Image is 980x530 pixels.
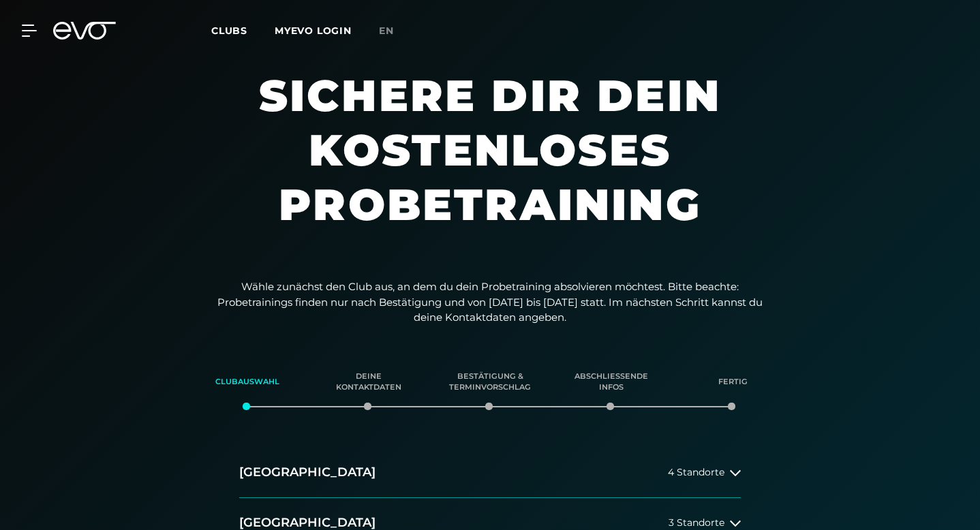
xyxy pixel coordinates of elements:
div: Bestätigung & Terminvorschlag [446,364,534,401]
a: en [379,23,410,39]
a: MYEVO LOGIN [275,25,352,37]
div: Clubauswahl [204,364,291,401]
span: 4 Standorte [668,467,724,478]
a: Clubs [211,24,275,37]
h2: [GEOGRAPHIC_DATA] [239,464,376,481]
span: 3 Standorte [669,518,724,528]
div: Fertig [689,364,776,401]
div: Deine Kontaktdaten [325,364,412,401]
p: Wähle zunächst den Club aus, an dem du dein Probetraining absolvieren möchtest. Bitte beachte: Pr... [217,279,763,326]
h1: Sichere dir dein kostenloses Probetraining [177,68,803,259]
div: Abschließende Infos [568,364,655,401]
span: en [379,25,394,37]
span: Clubs [211,25,247,37]
button: [GEOGRAPHIC_DATA]4 Standorte [239,448,741,498]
